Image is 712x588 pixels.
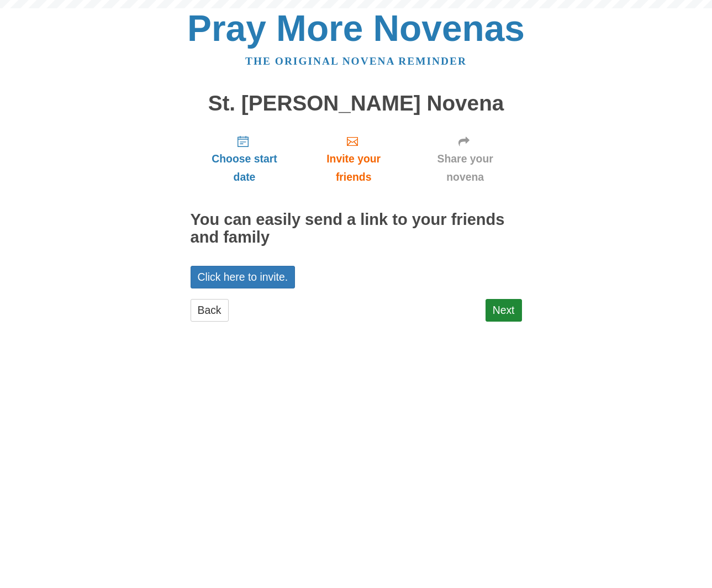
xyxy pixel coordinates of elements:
[191,126,299,192] a: Choose start date
[298,126,408,192] a: Invite your friends
[420,150,511,186] span: Share your novena
[191,92,522,116] h1: St. [PERSON_NAME] Novena
[191,266,296,288] a: Click here to invite.
[245,55,467,67] a: The original novena reminder
[202,150,288,186] span: Choose start date
[191,211,522,246] h2: You can easily send a link to your friends and family
[187,8,525,49] a: Pray More Novenas
[486,299,522,322] a: Next
[409,126,522,192] a: Share your novena
[309,150,397,186] span: Invite your friends
[191,299,229,322] a: Back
